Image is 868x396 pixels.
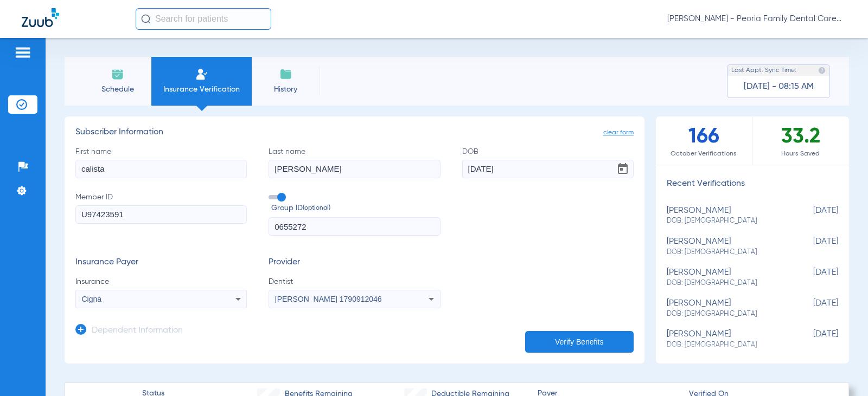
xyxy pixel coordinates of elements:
img: hamburger-icon [14,46,31,59]
img: last sync help info [818,67,826,74]
span: [DATE] [784,298,838,319]
span: [DATE] [784,206,838,226]
h3: Insurance Payer [75,257,247,268]
div: [PERSON_NAME] [667,329,784,349]
span: [DATE] [784,268,838,288]
div: [PERSON_NAME] [667,298,784,319]
button: Open calendar [612,158,634,180]
input: Member ID [75,205,247,224]
h3: Dependent Information [92,326,183,336]
img: Search Icon [141,14,151,24]
span: Schedule [92,84,143,95]
span: Insurance Verification [159,84,244,95]
input: DOBOpen calendar [462,160,634,178]
label: DOB [462,146,634,178]
span: Group ID [271,203,440,214]
span: October Verifications [656,148,752,159]
input: First name [75,160,247,178]
span: Last Appt. Sync Time: [731,65,796,76]
button: Verify Benefits [525,331,634,353]
span: DOB: [DEMOGRAPHIC_DATA] [667,309,784,319]
span: Insurance [75,276,247,287]
span: DOB: [DEMOGRAPHIC_DATA] [667,278,784,288]
span: [PERSON_NAME] 1790912046 [275,295,382,303]
span: Dentist [269,276,440,287]
span: [DATE] [784,237,838,257]
label: Last name [269,146,440,178]
span: DOB: [DEMOGRAPHIC_DATA] [667,248,784,257]
h3: Subscriber Information [75,127,634,138]
span: History [260,84,311,95]
img: Zuub Logo [22,8,59,27]
h3: Provider [269,257,440,268]
span: [DATE] [784,329,838,349]
label: Member ID [75,192,247,236]
div: [PERSON_NAME] [667,268,784,288]
div: 33.2 [752,116,849,165]
img: Manual Insurance Verification [195,68,208,81]
img: History [279,68,292,81]
img: Schedule [111,68,124,81]
span: Hours Saved [752,148,849,159]
div: 166 [656,116,752,165]
div: [PERSON_NAME] [667,237,784,257]
span: clear form [603,127,634,138]
small: (optional) [303,203,330,214]
span: [DATE] - 08:15 AM [744,81,814,92]
input: Last name [269,160,440,178]
div: [PERSON_NAME] [667,206,784,226]
span: DOB: [DEMOGRAPHIC_DATA] [667,340,784,350]
span: [PERSON_NAME] - Peoria Family Dental Care [667,14,846,24]
h3: Recent Verifications [656,179,849,190]
span: DOB: [DEMOGRAPHIC_DATA] [667,216,784,226]
input: Search for patients [136,8,271,30]
label: First name [75,146,247,178]
span: Cigna [82,295,102,303]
